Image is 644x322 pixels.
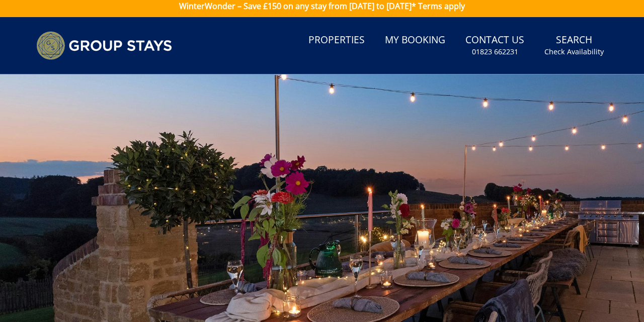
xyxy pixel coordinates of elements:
a: Contact Us01823 662231 [461,29,528,62]
small: 01823 662231 [472,47,518,57]
small: Check Availability [544,47,604,57]
a: My Booking [381,29,449,52]
a: SearchCheck Availability [540,29,608,62]
img: Group Stays [36,31,172,60]
a: Properties [304,29,369,52]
